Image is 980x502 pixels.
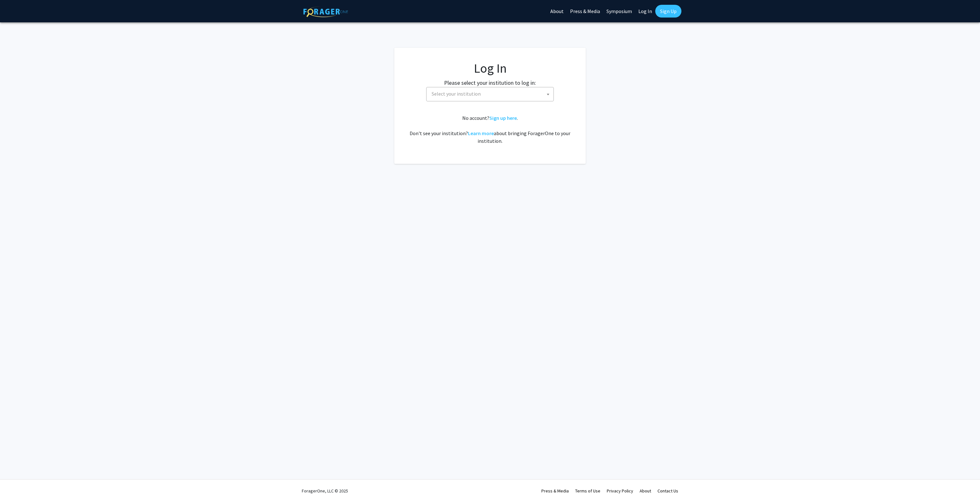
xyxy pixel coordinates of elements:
span: Select your institution [429,87,553,100]
a: Contact Us [657,488,678,494]
span: Select your institution [432,91,481,97]
h1: Log In [407,61,573,76]
a: Sign Up [655,5,681,18]
span: Select your institution [426,87,554,101]
a: Learn more about bringing ForagerOne to your institution [468,130,494,136]
a: Press & Media [541,488,569,494]
label: Please select your institution to log in: [444,78,536,87]
a: About [640,488,651,494]
a: Sign up here [489,115,517,121]
a: Privacy Policy [607,488,633,494]
div: ForagerOne, LLC © 2025 [302,480,348,502]
div: No account? . Don't see your institution? about bringing ForagerOne to your institution. [407,114,573,145]
a: Terms of Use [575,488,600,494]
img: ForagerOne Logo [303,6,348,17]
